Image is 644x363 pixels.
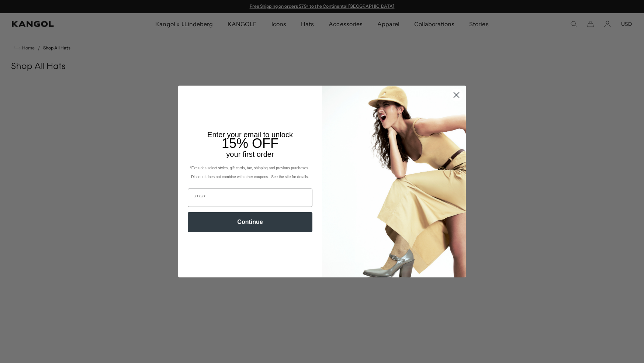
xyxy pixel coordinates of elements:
span: 15% OFF [222,136,278,151]
span: your first order [226,150,274,158]
img: 93be19ad-e773-4382-80b9-c9d740c9197f.jpeg [322,86,466,277]
span: *Excludes select styles, gift cards, tax, shipping and previous purchases. Discount does not comb... [190,166,310,179]
input: Email [188,189,312,207]
button: Close dialog [450,89,463,101]
button: Continue [188,212,312,232]
span: Enter your email to unlock [207,131,293,139]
